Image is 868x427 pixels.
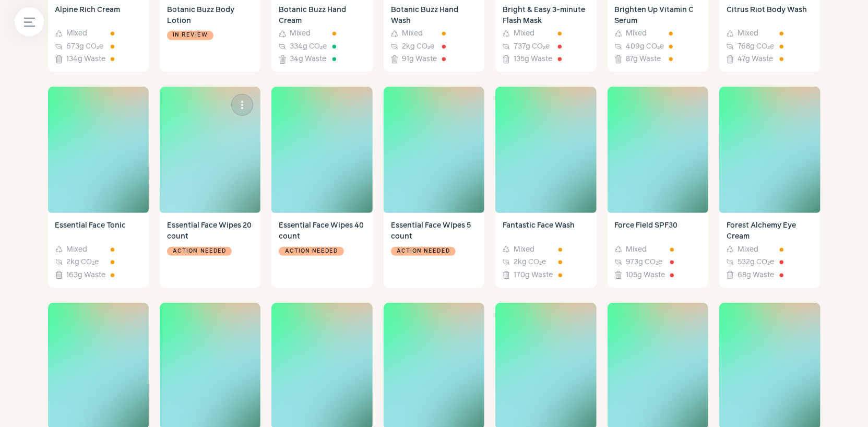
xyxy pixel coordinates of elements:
[167,5,253,27] h4: Botanic Buzz Body Lotion
[738,244,758,255] span: Mixed
[279,220,365,242] h4: Essential Face Wipes 40 count
[626,244,647,255] span: Mixed
[231,94,253,116] button: more_vert
[738,54,773,65] span: 47g Waste
[160,213,260,288] a: Essential Face Wipes 20 count Action needed
[738,28,758,39] span: Mixed
[55,5,141,27] h4: Alpine Rich Cream
[66,270,105,281] span: 163g Waste
[615,5,701,27] h4: Brighten Up Vitamin C Serum
[503,5,589,27] h4: Bright & Easy 3-minute Flash Mask
[271,87,372,213] img: Essential Face Wipes 40 count
[402,54,437,65] span: 91g Waste
[279,5,365,27] h4: Botanic Buzz Hand Cream
[66,244,87,255] span: Mixed
[236,99,248,111] span: more_vert
[727,220,813,242] h4: Forest Alchemy Eye Cream
[66,28,87,39] span: Mixed
[66,54,105,65] span: 134g Waste
[738,270,774,281] span: 68g Waste
[626,41,664,52] span: 409g CO₂e
[615,220,701,242] h4: Force Field SPF30
[384,213,484,288] a: Essential Face Wipes 5 count Action needed
[738,41,774,52] span: 768g CO₂e
[55,220,141,242] h4: Essential Face Tonic
[514,41,550,52] span: 737g CO₂e
[384,87,484,213] img: Essential Face Wipes 5 count
[514,54,552,65] span: 135g Waste
[626,28,647,39] span: Mixed
[290,41,327,52] span: 334g CO₂e
[626,54,661,65] span: 87g Waste
[626,270,665,281] span: 105g Waste
[626,257,662,268] span: 973g CO₂e
[503,220,589,242] h4: Fantastic Face Wash
[271,213,372,288] a: Essential Face Wipes 40 count Action needed
[173,31,207,40] span: In review
[391,5,477,27] h4: Botanic Buzz Hand Wash
[290,28,311,39] span: Mixed
[402,28,423,39] span: Mixed
[727,5,813,27] h4: Citrus Riot Body Wash
[514,244,534,255] span: Mixed
[391,220,477,242] h4: Essential Face Wipes 5 count
[167,220,253,242] h4: Essential Face Wipes 20 count
[160,87,260,213] img: Essential Face Wipes 20 count
[402,41,434,52] span: 2kg CO₂e
[290,54,327,65] span: 34g Waste
[608,213,708,288] a: Force Field SPF30 Mixed 973g CO₂e 105g Waste
[66,257,99,268] span: 2kg CO₂e
[495,213,596,288] a: Fantastic Face Wash Mixed 2kg CO₂e 170g Waste
[285,247,338,256] span: Action needed
[514,270,553,281] span: 170g Waste
[738,257,774,268] span: 532g CO₂e
[397,247,450,256] span: Action needed
[48,87,149,213] img: Essential Face Tonic
[495,87,596,213] img: Fantastic Face Wash
[719,213,820,288] a: Forest Alchemy Eye Cream Mixed 532g CO₂e 68g Waste
[48,213,149,288] a: Essential Face Tonic Mixed 2kg CO₂e 163g Waste
[66,41,103,52] span: 673g CO₂e
[173,247,226,256] span: Action needed
[514,257,546,268] span: 2kg CO₂e
[514,28,534,39] span: Mixed
[719,87,820,213] img: Forest Alchemy Eye Cream
[608,87,708,213] img: Force Field SPF30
